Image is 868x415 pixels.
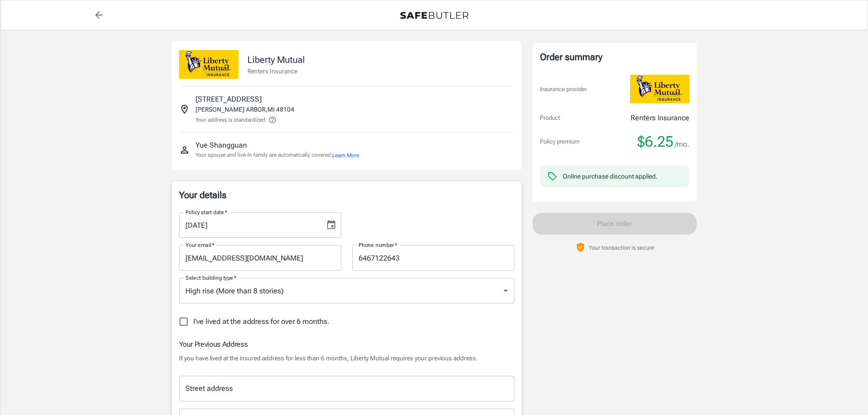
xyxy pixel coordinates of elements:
[540,85,587,94] p: Insurance provider
[195,94,262,105] p: [STREET_ADDRESS]
[179,50,238,79] img: Liberty Mutual
[179,212,318,238] input: MM/DD/YYYY
[179,245,341,271] input: Enter email
[563,172,657,181] div: Online purchase discount applied.
[179,278,514,303] div: High rise (More than 8 stories)
[247,67,305,76] p: Renters Insurance
[185,208,227,216] label: Policy start date
[352,245,514,271] input: Enter number
[185,241,215,249] label: Your email
[185,274,236,282] label: Select building type
[359,241,397,249] label: Phone number
[247,53,305,67] p: Liberty Mutual
[675,138,689,151] span: /mo.
[179,189,514,201] p: Your details
[631,113,689,123] p: Renters Insurance
[179,144,190,155] svg: Insured person
[179,354,514,363] p: If you have lived at the insured address for less than 6 months, Liberty Mutual requires your pre...
[195,105,294,114] p: [PERSON_NAME] ARBOR , MI 48104
[193,316,329,327] span: I've lived at the address for over 6 months.
[322,216,340,234] button: Choose date, selected date is Sep 13, 2025
[179,338,514,350] h6: Your Previous Address
[195,116,267,124] p: Your address is standardized.
[195,140,247,151] p: Yue Shangguan
[195,151,359,159] p: Your spouse and live-in family are automatically covered.
[540,137,580,146] p: Policy premium
[540,113,560,123] p: Product
[540,50,689,64] div: Order summary
[90,6,108,24] a: back to quotes
[400,12,468,19] img: Back to quotes
[630,75,689,103] img: Liberty Mutual
[179,104,190,115] svg: Insured address
[332,151,359,159] button: Learn More
[637,133,673,151] span: $6.25
[589,243,654,252] p: Your transaction is secure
